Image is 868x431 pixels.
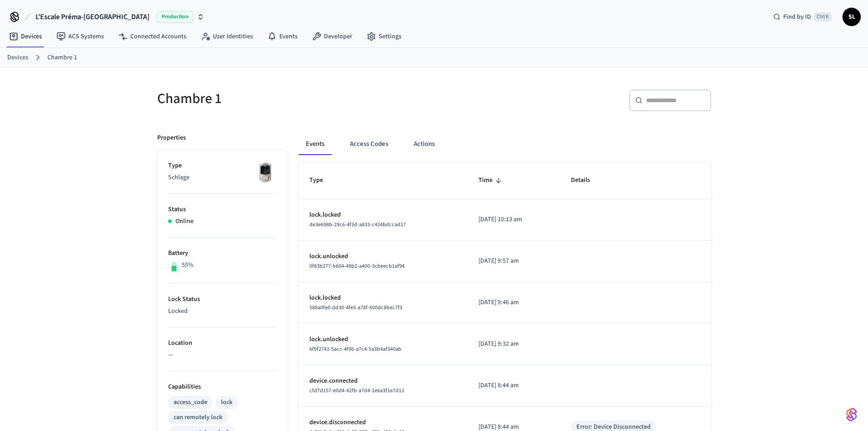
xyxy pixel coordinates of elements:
p: [DATE] 8:44 am [478,381,549,390]
p: Battery [168,249,277,258]
a: Connected Accounts [111,28,194,45]
a: Devices [2,28,49,45]
span: Find by ID [783,12,811,21]
img: Schlage Sense Smart Deadbolt with Camelot Trim, Front [254,161,277,184]
a: Developer [305,28,360,45]
div: Find by IDCtrl K [766,9,839,25]
p: Online [175,217,194,226]
p: Locked [168,306,277,316]
p: Status [168,205,277,214]
a: ACS Systems [49,28,111,45]
button: Actions [406,133,442,155]
p: — [168,350,277,360]
p: lock.locked [309,293,457,303]
p: Capabilities [168,382,277,392]
span: 0f83b277-b604-49b2-a400-3cbeecb1af94 [309,262,405,270]
div: ant example [298,133,711,155]
p: Properties [157,133,186,143]
a: User Identities [194,28,260,45]
p: [DATE] 9:57 am [478,256,549,266]
p: device.connected [309,376,457,386]
span: SL [843,9,860,25]
p: 55% [182,260,194,270]
p: lock.unlocked [309,335,457,344]
p: Lock Status [168,295,277,304]
button: Access Codes [343,133,395,155]
span: Type [309,173,335,187]
p: lock.unlocked [309,252,457,261]
span: Details [571,173,602,187]
a: Settings [360,28,409,45]
div: access_code [174,398,207,407]
span: 588a0fe0-dd30-4fe5-a78f-600dc8bec7f3 [309,304,402,312]
p: device.disconnected [309,418,457,427]
span: cfd7d157-e0d4-42fb-a7d4-1e6a3f1e7d13 [309,387,404,395]
p: Schlage [168,173,277,182]
span: Ctrl K [814,12,832,21]
a: Events [260,28,305,45]
p: [DATE] 10:13 am [478,215,549,224]
a: Chambre 1 [47,53,77,62]
span: Production [157,11,193,23]
p: [DATE] 9:46 am [478,298,549,307]
span: 6f9f2741-5acc-4f96-a7c4-5a3b4af340ab [309,345,401,353]
img: SeamLogoGradient.69752ec5.svg [846,407,857,422]
a: Devices [7,53,28,62]
span: L'Escale Préma-[GEOGRAPHIC_DATA] [36,11,149,22]
span: de3e698b-29c6-4f3d-a833-c424bdccad17 [309,221,406,228]
button: SL [842,8,861,26]
p: [DATE] 9:32 am [478,339,549,349]
h5: Chambre 1 [157,89,429,108]
p: lock.locked [309,210,457,220]
span: Time [478,173,504,187]
div: can remotely lock [174,413,222,422]
div: lock [221,398,232,407]
button: Events [298,133,332,155]
p: Location [168,338,277,348]
p: Type [168,161,277,171]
